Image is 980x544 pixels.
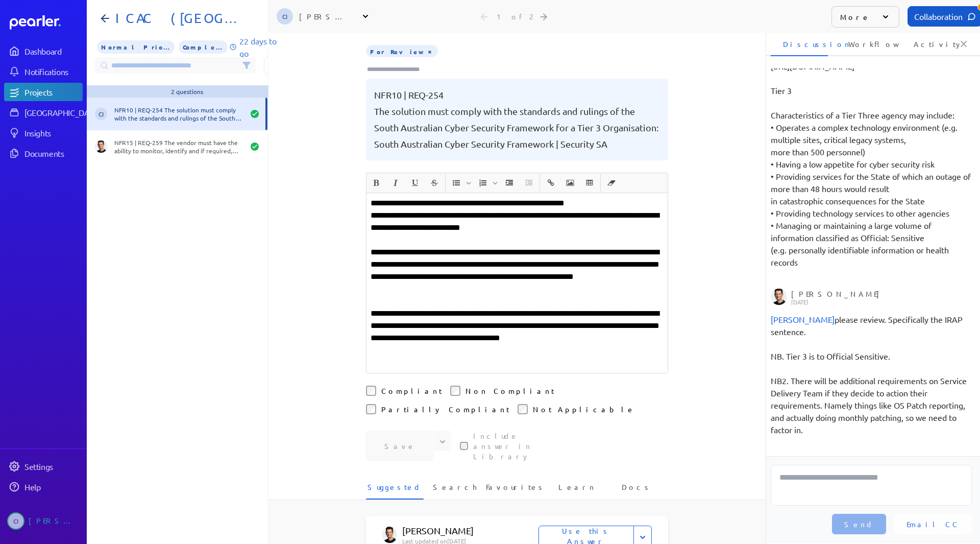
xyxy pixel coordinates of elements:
[791,299,969,305] p: [DATE]
[24,461,82,471] div: Settings
[622,482,652,499] span: Docs
[533,404,635,414] label: Not Applicable
[486,482,546,499] span: Favourites
[374,87,660,152] pre: NFR10 | REQ-254 The solution must comply with the standards and rulings of the South Australian C...
[382,527,397,543] img: James Layton
[4,508,83,534] a: CI[PERSON_NAME]
[239,35,279,59] p: 22 days to go
[542,174,559,192] button: Insert link
[581,174,598,192] button: Insert table
[114,106,244,122] div: NFR10 | REQ-254 The solution must comply with the standards and rulings of the South Australian C...
[406,174,424,192] span: Underline
[4,124,83,142] a: Insights
[387,174,404,192] button: Italic
[603,174,620,192] button: Clear Formatting
[95,108,107,120] span: Carolina Irigoyen
[906,519,960,529] span: Email CC
[367,482,422,499] span: Suggested
[561,174,579,192] button: Insert Image
[500,174,519,192] span: Increase Indent
[426,46,434,56] button: Tag at index 0 with value ForReview focussed. Press backspace to remove
[791,289,969,305] div: [PERSON_NAME]
[114,138,244,155] div: NFR15 | REQ-259 The vendor must have the ability to monitor, identify and if required, block pote...
[474,174,499,192] span: Insert Ordered List
[367,174,385,192] button: Bold
[844,519,874,529] span: Send
[771,60,972,268] div: [URL][DOMAIN_NAME] Tier 3 Characteristics of a Tier Three agency may include: • Operates a comple...
[520,174,538,192] span: Decrease Indent
[497,12,532,21] div: 1 of 2
[29,512,80,530] div: [PERSON_NAME]
[558,482,596,499] span: Learn
[381,386,442,396] label: Compliant
[366,45,438,57] span: For Review
[840,12,870,22] p: More
[24,46,82,56] div: Dashboard
[4,478,83,496] a: Help
[7,512,24,530] span: Carolina Irigoyen
[24,482,82,492] div: Help
[24,107,101,117] div: [GEOGRAPHIC_DATA]
[448,174,465,192] button: Insert Unordered List
[433,482,477,499] span: Search
[179,40,228,54] span: All Questions Completed
[111,10,251,27] h1: ICAC (SA) - CMS - Invitation to Supply
[4,42,83,60] a: Dashboard
[542,174,560,192] span: Insert link
[425,174,444,192] span: Strike through
[465,386,554,396] label: Non Compliant
[426,174,443,192] button: Strike through
[580,174,599,192] span: Insert table
[171,87,203,96] div: 2 questions
[894,514,972,534] button: Email CC
[97,40,175,54] span: Priority
[366,64,429,75] input: Type here to add tags
[447,174,473,192] span: Insert Unordered List
[4,457,83,476] a: Settings
[474,174,492,192] button: Insert Ordered List
[402,525,553,537] p: [PERSON_NAME]
[561,174,579,192] span: Insert Image
[771,289,787,305] img: James Layton
[299,11,350,21] div: [PERSON_NAME]
[901,32,959,56] li: Activity
[4,144,83,162] a: Documents
[367,174,385,192] span: Bold
[24,128,82,138] div: Insights
[4,62,83,81] a: Notifications
[501,174,518,192] button: Increase Indent
[95,140,107,153] img: James Layton
[771,32,828,56] li: Discussion
[771,313,972,436] div: please review. Specifically the IRAP sentence. NB. Tier 3 is to Official Sensitive. NB2. There wi...
[4,103,83,122] a: [GEOGRAPHIC_DATA]
[406,174,424,192] button: Underline
[277,8,293,25] span: Carolina Irigoyen
[460,442,468,450] input: This checkbox controls whether your answer will be included in the Answer Library for future use
[386,174,405,192] span: Italic
[24,66,82,77] div: Notifications
[602,174,621,192] span: Clear Formatting
[836,32,893,56] li: Workflow
[10,15,83,30] a: Dashboard
[771,314,835,324] span: Carolina Irigoyen
[381,404,509,414] label: Partially Compliant
[24,148,82,158] div: Documents
[473,431,560,461] label: This checkbox controls whether your answer will be included in the Answer Library for future use
[832,514,886,534] button: Send
[4,83,83,101] a: Projects
[24,87,82,97] div: Projects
